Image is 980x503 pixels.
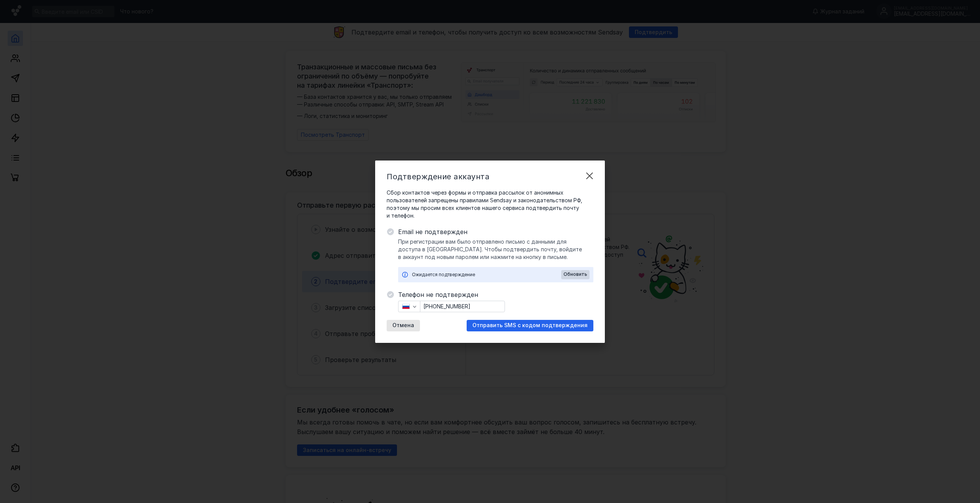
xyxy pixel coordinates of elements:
span: Телефон не подтвержден [398,290,593,299]
button: Отмена [387,320,420,331]
span: Подтверждение аккаунта [387,172,489,181]
span: Отправить SMS с кодом подтверждения [472,322,588,329]
span: При регистрации вам было отправлено письмо с данными для доступа в [GEOGRAPHIC_DATA]. Чтобы подтв... [398,238,593,261]
span: Email не подтвержден [398,227,593,236]
div: Ожидается подтверждение [412,271,561,279]
button: Отправить SMS с кодом подтверждения [467,320,593,331]
span: Сбор контактов через формы и отправка рассылок от анонимных пользователей запрещены правилами Sen... [387,189,593,220]
span: Обновить [563,272,587,277]
button: Обновить [561,270,590,279]
span: Отмена [392,322,414,329]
